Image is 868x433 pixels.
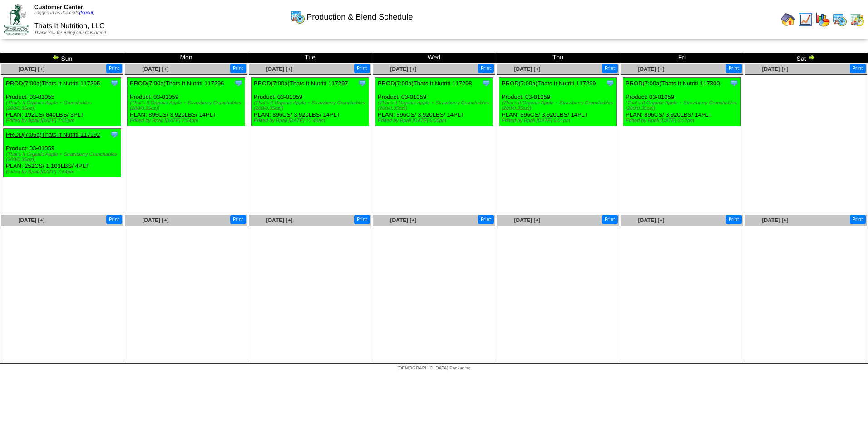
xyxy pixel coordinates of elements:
a: [DATE] [+] [266,66,292,72]
div: (That's It Organic Apple + Strawberry Crunchables (200/0.35oz)) [378,100,493,111]
td: Fri [620,53,744,63]
button: Print [726,64,742,73]
a: PROD(7:05a)Thats It Nutriti-117192 [6,131,100,138]
div: (That's It Organic Apple + Strawberry Crunchables (200/0.35oz)) [130,100,245,111]
span: Thank You for Being Our Customer! [34,30,106,35]
span: [DEMOGRAPHIC_DATA] Packaging [397,366,470,371]
div: Edited by Bpali [DATE] 6:02pm [626,118,740,123]
div: Edited by Bpali [DATE] 7:55pm [6,118,121,123]
a: [DATE] [+] [762,217,788,223]
td: Tue [248,53,372,63]
div: Product: 03-01059 PLAN: 896CS / 3,920LBS / 14PLT [375,78,493,126]
img: Tooltip [730,79,739,88]
img: Tooltip [482,79,491,88]
img: arrowleft.gif [52,54,59,61]
div: Edited by Bpali [DATE] 6:01pm [502,118,616,123]
div: (That's It Organic Apple + Strawberry Crunchables (200/0.35oz)) [254,100,369,111]
a: [DATE] [+] [514,66,540,72]
img: calendarprod.gif [291,10,305,24]
a: [DATE] [+] [638,66,664,72]
button: Print [602,215,618,224]
a: PROD(7:00a)Thats It Nutriti-117296 [130,80,224,87]
div: Product: 03-01059 PLAN: 896CS / 3,920LBS / 14PLT [252,78,369,126]
div: Edited by Bpali [DATE] 6:00pm [378,118,493,123]
a: [DATE] [+] [762,66,788,72]
span: Production & Blend Schedule [306,12,413,22]
a: [DATE] [+] [638,217,664,223]
button: Print [230,215,246,224]
img: Tooltip [110,79,119,88]
a: PROD(7:00a)Thats It Nutriti-117297 [254,80,348,87]
div: Edited by Bpali [DATE] 10:43am [254,118,369,123]
a: [DATE] [+] [18,217,44,223]
a: [DATE] [+] [266,217,292,223]
button: Print [850,215,866,224]
div: Product: 03-01059 PLAN: 252CS / 1,103LBS / 4PLT [4,129,121,177]
a: PROD(7:00a)Thats It Nutriti-117298 [378,80,472,87]
img: calendarinout.gif [850,12,864,27]
div: (That's It Organic Apple + Strawberry Crunchables (200/0.35oz)) [502,100,616,111]
img: ZoRoCo_Logo(Green%26Foil)%20jpg.webp [4,4,29,34]
td: Sat [744,53,868,63]
img: Tooltip [358,79,367,88]
span: Customer Center [34,4,83,10]
a: (logout) [79,10,94,15]
button: Print [354,215,370,224]
img: calendarprod.gif [833,12,847,27]
a: PROD(7:00a)Thats It Nutriti-117299 [502,80,596,87]
span: Thats It Nutrition, LLC [34,22,105,30]
a: [DATE] [+] [514,217,540,223]
div: Edited by Bpali [DATE] 7:54pm [130,118,245,123]
button: Print [478,64,494,73]
td: Wed [372,53,496,63]
a: [DATE] [+] [18,66,44,72]
a: [DATE] [+] [390,66,416,72]
img: Tooltip [110,130,119,139]
img: Tooltip [234,79,243,88]
img: graph.gif [815,12,830,27]
span: Logged in as Jsalcedo [34,10,94,15]
button: Print [106,64,122,73]
button: Print [354,64,370,73]
td: Thu [496,53,620,63]
a: [DATE] [+] [142,66,168,72]
div: Product: 03-01059 PLAN: 896CS / 3,920LBS / 14PLT [128,78,245,126]
a: PROD(7:00a)Thats It Nutriti-117295 [6,80,100,87]
img: home.gif [781,12,795,27]
div: (That's It Organic Apple + Strawberry Crunchables (200/0.35oz)) [6,152,121,162]
a: [DATE] [+] [390,217,416,223]
td: Mon [124,53,248,63]
button: Print [230,64,246,73]
button: Print [106,215,122,224]
img: Tooltip [606,79,615,88]
img: arrowright.gif [808,54,815,61]
button: Print [602,64,618,73]
a: PROD(7:00a)Thats It Nutriti-117300 [626,80,720,87]
div: Edited by Bpali [DATE] 7:54pm [6,169,121,175]
div: (That's It Organic Apple + Strawberry Crunchables (200/0.35oz)) [626,100,740,111]
div: (That's It Organic Apple + Crunchables (200/0.35oz)) [6,100,121,111]
div: Product: 03-01059 PLAN: 896CS / 3,920LBS / 14PLT [499,78,617,126]
button: Print [478,215,494,224]
div: Product: 03-01055 PLAN: 192CS / 840LBS / 3PLT [4,78,121,126]
div: Product: 03-01059 PLAN: 896CS / 3,920LBS / 14PLT [623,78,741,126]
img: line_graph.gif [798,12,813,27]
a: [DATE] [+] [142,217,168,223]
td: Sun [0,53,124,63]
button: Print [726,215,742,224]
button: Print [850,64,866,73]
